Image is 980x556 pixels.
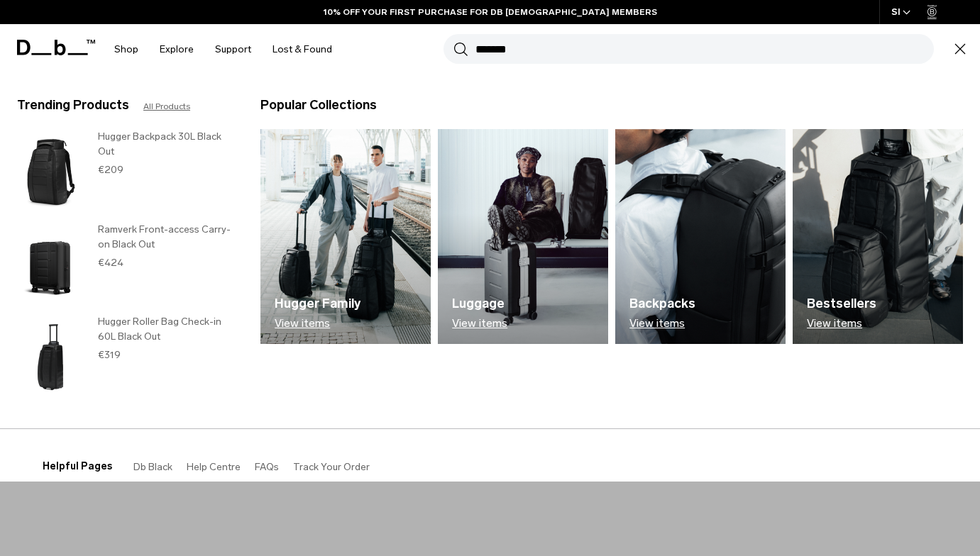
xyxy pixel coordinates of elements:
[143,100,190,113] a: All Products
[615,129,786,344] a: Db Backpacks View items
[438,129,608,344] a: Db Luggage View items
[275,294,360,313] h3: Hugger Family
[43,459,112,474] h3: Helpful Pages
[17,314,232,400] a: Hugger Roller Bag Check-in 60L Black Out Hugger Roller Bag Check-in 60L Black Out €319
[452,294,507,313] h3: Luggage
[98,349,121,361] span: €319
[260,96,377,115] h3: Popular Collections
[793,129,963,344] a: Db Bestsellers View items
[187,461,241,473] a: Help Centre
[98,257,123,269] span: €424
[17,129,84,215] img: Hugger Backpack 30L Black Out
[452,317,507,330] p: View items
[98,129,232,159] h3: Hugger Backpack 30L Black Out
[629,317,695,330] p: View items
[324,6,657,18] a: 10% OFF YOUR FIRST PURCHASE FOR DB [DEMOGRAPHIC_DATA] MEMBERS
[807,294,876,313] h3: Bestsellers
[98,222,232,252] h3: Ramverk Front-access Carry-on Black Out
[438,129,608,344] img: Db
[17,222,232,308] a: Ramverk Front-access Carry-on Black Out Ramverk Front-access Carry-on Black Out €424
[629,294,695,313] h3: Backpacks
[260,129,431,344] img: Db
[807,317,876,330] p: View items
[215,24,251,74] a: Support
[104,24,343,74] nav: Main Navigation
[17,314,84,400] img: Hugger Roller Bag Check-in 60L Black Out
[17,96,129,115] h3: Trending Products
[615,129,786,344] img: Db
[272,24,332,74] a: Lost & Found
[255,461,279,473] a: FAQs
[793,129,963,344] img: Db
[98,164,123,176] span: €209
[17,222,84,308] img: Ramverk Front-access Carry-on Black Out
[293,461,370,473] a: Track Your Order
[114,24,138,74] a: Shop
[275,317,360,330] p: View items
[133,461,172,473] a: Db Black
[17,129,232,215] a: Hugger Backpack 30L Black Out Hugger Backpack 30L Black Out €209
[260,129,431,344] a: Db Hugger Family View items
[160,24,194,74] a: Explore
[98,314,232,344] h3: Hugger Roller Bag Check-in 60L Black Out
